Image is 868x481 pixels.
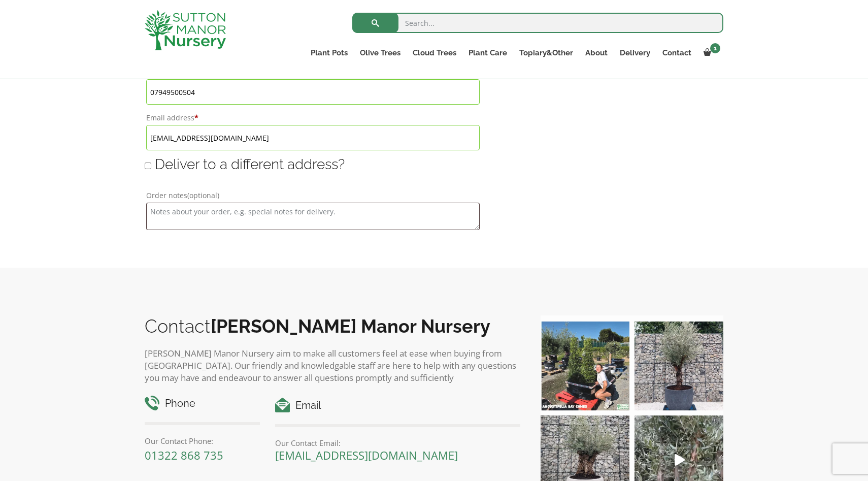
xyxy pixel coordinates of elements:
a: Cloud Trees [407,46,462,60]
a: Topiary&Other [513,46,579,60]
label: Email address [146,111,480,125]
p: Our Contact Phone: [145,435,260,447]
a: Plant Care [462,46,513,60]
a: Delivery [614,46,656,60]
img: Our elegant & picturesque Angustifolia Cones are an exquisite addition to your Bay Tree collectio... [541,322,629,410]
svg: Play [675,454,685,466]
span: 1 [710,43,720,53]
p: [PERSON_NAME] Manor Nursery aim to make all customers feel at ease when buying from [GEOGRAPHIC_D... [145,347,520,384]
span: Deliver to a different address? [155,156,345,173]
b: [PERSON_NAME] Manor Nursery [211,315,490,337]
span: (optional) [187,190,219,200]
a: Olive Trees [354,46,407,60]
img: logo [145,10,226,50]
p: Our Contact Email: [275,437,520,449]
a: [EMAIL_ADDRESS][DOMAIN_NAME] [275,447,458,463]
a: 1 [697,46,723,60]
h2: Contact [145,315,520,337]
a: Contact [656,46,697,60]
label: Order notes [146,188,480,203]
h4: Phone [145,396,260,411]
h4: Email [275,398,520,413]
a: Plant Pots [305,46,354,60]
img: A beautiful multi-stem Spanish Olive tree potted in our luxurious fibre clay pots 😍😍 [635,322,723,410]
input: Deliver to a different address? [145,163,151,169]
a: 01322 868 735 [145,447,223,463]
input: Search... [352,13,723,33]
a: About [579,46,614,60]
